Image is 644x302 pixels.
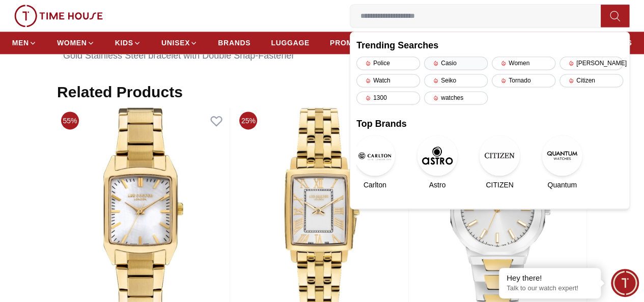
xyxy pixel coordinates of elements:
span: BRANDS [218,38,250,48]
a: PROMOTIONS [330,34,390,52]
div: Chat Widget [611,269,639,297]
span: MEN [12,38,29,48]
span: CITIZEN [486,180,513,190]
div: Women [492,57,555,70]
a: UNISEX [161,34,198,52]
span: KIDS [115,38,133,48]
a: QuantumQuantum [544,135,581,190]
div: Tornado [492,74,555,87]
div: Watch [356,74,420,87]
div: Casio [424,57,488,70]
img: ... [14,5,103,27]
span: Carlton [363,180,386,190]
a: BRANDS [218,34,250,52]
a: KIDS [115,34,141,52]
span: 55% [61,112,79,129]
h2: Trending Searches [356,38,623,52]
p: Talk to our watch expert! [507,284,593,293]
a: CarltonCarlton [356,135,394,190]
img: Quantum [542,135,582,176]
span: LUGGAGE [271,38,310,48]
a: MEN [12,34,37,52]
div: watches [424,91,488,104]
h2: Top Brands [356,117,623,131]
div: Police [356,57,420,70]
img: Astro [417,135,458,176]
h2: Related Products [57,83,183,101]
img: CITIZEN [479,135,520,176]
div: Hey there! [507,273,593,283]
span: Quantum [547,180,577,190]
span: PROMOTIONS [330,38,382,48]
a: CITIZENCITIZEN [481,135,518,190]
span: 25% [239,112,257,129]
a: LUGGAGE [271,34,310,52]
span: UNISEX [161,38,190,48]
a: AstroAstro [419,135,456,190]
div: Seiko [424,74,488,87]
div: 1300 [356,91,420,104]
div: [PERSON_NAME] [559,57,623,70]
span: Astro [429,180,446,190]
a: WOMEN [57,34,95,52]
img: Carlton [354,135,395,176]
div: Citizen [559,74,623,87]
span: WOMEN [57,38,87,48]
